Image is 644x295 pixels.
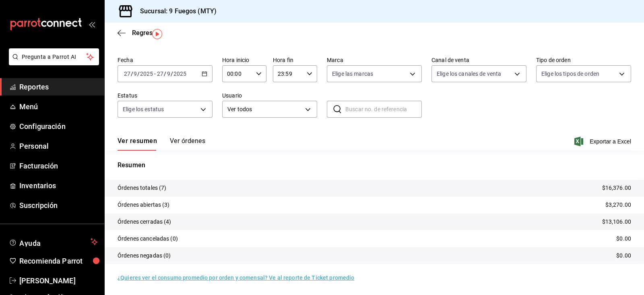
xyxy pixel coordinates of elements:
p: Resumen [118,160,631,170]
span: Recomienda Parrot [19,256,98,266]
p: Órdenes canceladas (0) [118,235,178,243]
label: Hora inicio [222,57,266,63]
p: $3,270.00 [605,201,631,209]
input: ---- [173,71,187,77]
span: Menú [19,101,98,112]
span: - [154,71,156,77]
p: Órdenes negadas (0) [118,251,171,260]
label: Tipo de orden [536,57,631,63]
p: $13,106.00 [602,218,631,226]
span: / [164,71,166,77]
input: -- [157,71,164,77]
span: / [131,71,133,77]
button: Exportar a Excel [576,137,631,146]
h3: Sucursal: 9 Fuegos (MTY) [134,6,217,16]
span: Elige los tipos de orden [541,70,599,78]
span: Elige los canales de venta [437,70,501,78]
span: Suscripción [19,200,98,211]
label: Estatus [118,93,213,98]
input: -- [133,71,137,77]
input: -- [124,71,131,77]
p: Órdenes cerradas (4) [118,218,171,226]
input: Buscar no. de referencia [345,101,422,117]
span: Elige las marcas [332,70,373,78]
span: Facturación [19,160,98,171]
a: ¿Quieres ver el consumo promedio por orden y comensal? Ve al reporte de Ticket promedio [118,274,354,281]
button: open_drawer_menu [89,21,95,27]
img: Tooltip marker [152,29,162,39]
div: navigation tabs [118,137,205,151]
input: -- [167,71,171,77]
span: Regresar [132,29,159,37]
span: [PERSON_NAME] [19,275,98,286]
p: Órdenes totales (7) [118,184,167,192]
p: Órdenes abiertas (3) [118,201,170,209]
button: Ver órdenes [170,137,205,151]
span: Ver todos [227,105,302,114]
a: Pregunta a Parrot AI [6,58,99,67]
label: Marca [327,57,422,63]
span: Reportes [19,81,98,92]
span: Personal [19,141,98,152]
label: Canal de venta [431,57,526,63]
span: Ayuda [19,237,87,247]
span: Pregunta a Parrot AI [22,53,87,61]
input: ---- [140,71,153,77]
span: Inventarios [19,180,98,191]
p: $0.00 [616,251,631,260]
button: Regresar [118,29,159,37]
span: / [137,71,140,77]
label: Usuario [222,93,317,98]
span: Configuración [19,121,98,132]
label: Hora fin [273,57,317,63]
p: $16,376.00 [602,184,631,192]
p: $0.00 [616,235,631,243]
label: Fecha [118,57,213,63]
span: / [171,71,173,77]
button: Ver resumen [118,137,157,151]
span: Elige los estatus [123,105,164,113]
button: Pregunta a Parrot AI [9,48,99,65]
